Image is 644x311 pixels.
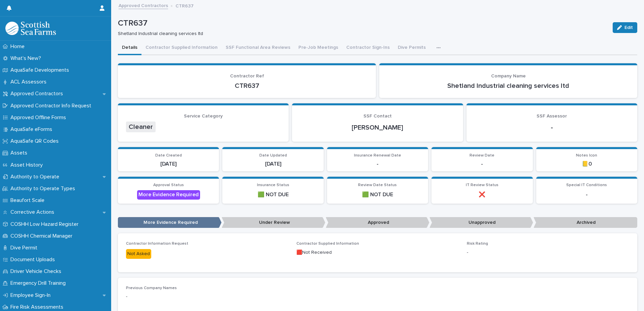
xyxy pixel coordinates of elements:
[326,217,429,228] p: Approved
[118,31,605,37] p: Shetland Industrial cleaning services ltd
[8,245,43,251] p: Dive Permit
[126,242,188,246] span: Contractor Information Request
[540,161,633,167] p: 📒0
[300,124,455,132] p: [PERSON_NAME]
[126,293,288,300] p: -
[153,183,184,187] span: Approval Status
[470,153,494,158] span: Review Date
[576,153,597,158] span: Notes Icon
[175,2,194,9] p: CTR637
[331,192,424,198] p: 🟩 NOT DUE
[566,183,607,187] span: Special IT Conditions
[8,209,60,215] p: Corrective Actions
[141,41,222,55] button: Contractor Supplied Information
[8,43,30,50] p: Home
[8,162,48,168] p: Asset History
[342,41,394,55] button: Contractor Sign-Ins
[466,183,498,187] span: IT Review Status
[537,114,567,118] span: SSF Assessor
[8,67,74,73] p: AquaSafe Developments
[230,74,264,78] span: Contractor Ref
[387,82,629,90] p: Shetland Industrial cleaning services ltd
[394,41,430,55] button: Dive Permits
[363,114,392,118] span: SSF Contact
[534,217,637,228] p: Archived
[126,286,177,290] span: Previous Company Names
[8,150,33,156] p: Assets
[8,185,80,192] p: Authority to Operate Types
[8,280,71,286] p: Emergency Drill Training
[8,304,69,310] p: Fire Risk Assessments
[613,22,637,33] button: Edit
[8,55,46,62] p: What's New?
[118,19,607,28] p: CTR637
[358,183,397,187] span: Review Date Status
[624,25,633,30] span: Edit
[540,192,633,198] p: -
[475,124,629,132] p: -
[259,153,287,158] span: Date Updated
[8,138,64,144] p: AquaSafe QR Codes
[257,183,289,187] span: Insurance Status
[226,161,319,167] p: [DATE]
[8,79,52,85] p: ACL Assessors
[226,192,319,198] p: 🟩 NOT DUE
[8,91,68,97] p: Approved Contractors
[8,292,56,299] p: Employee Sign-In
[118,217,222,228] p: More Evidence Required
[119,1,168,9] a: Approved Contractors
[8,197,50,204] p: Beaufort Scale
[126,249,151,259] div: Not Asked
[467,242,488,246] span: Risk Rating
[8,114,71,121] p: Approved Offline Forms
[8,256,60,263] p: Document Uploads
[8,268,67,275] p: Driver Vehicle Checks
[296,242,359,246] span: Contractor Supplied Information
[8,174,65,180] p: Authority to Operate
[331,161,424,167] p: -
[8,103,97,109] p: Approved Contractor Info Request
[467,249,629,256] p: -
[222,217,325,228] p: Under Review
[184,114,223,118] span: Service Category
[436,192,528,198] p: ❌
[296,249,459,256] p: 🟥Not Received
[294,41,342,55] button: Pre-Job Meetings
[155,153,182,158] span: Date Created
[8,233,78,239] p: COSHH Chemical Manager
[429,217,533,228] p: Unapproved
[436,161,528,167] p: -
[137,190,200,199] div: More Evidence Required
[8,221,84,228] p: COSHH Low Hazard Register
[122,161,215,167] p: [DATE]
[118,41,141,55] button: Details
[222,41,294,55] button: SSF Functional Area Reviews
[126,122,156,132] span: Cleaner
[491,74,526,78] span: Company Name
[5,22,56,35] img: bPIBxiqnSb2ggTQWdOVV
[8,126,58,133] p: AquaSafe eForms
[126,82,368,90] p: CTR637
[354,153,401,158] span: Insurance Renewal Date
